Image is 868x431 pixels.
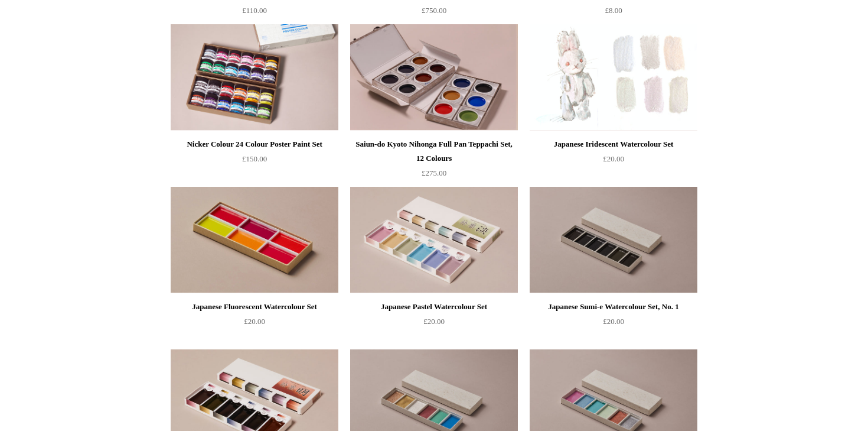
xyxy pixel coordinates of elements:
a: Japanese Pastel Watercolour Set Japanese Pastel Watercolour Set [350,187,518,293]
a: Japanese Iridescent Watercolour Set Japanese Iridescent Watercolour Set [530,24,697,131]
img: Japanese Iridescent Watercolour Set [530,24,697,131]
a: Japanese Pastel Watercolour Set £20.00 [350,300,518,348]
span: £20.00 [603,317,624,326]
img: Saiun-do Kyoto Nihonga Full Pan Teppachi Set, 12 Colours [350,24,518,131]
a: Nicker Colour 24 Colour Poster Paint Set £150.00 [171,137,338,186]
span: £20.00 [423,317,445,326]
span: £20.00 [244,317,265,326]
a: Saiun-do Kyoto Nihonga Full Pan Teppachi Set, 12 Colours Saiun-do Kyoto Nihonga Full Pan Teppachi... [350,24,518,131]
span: £8.00 [605,6,622,15]
span: £750.00 [422,6,446,15]
img: Nicker Colour 24 Colour Poster Paint Set [171,24,338,131]
img: Japanese Sumi-e Watercolour Set, No. 1 [530,187,697,293]
a: Japanese Fluorescent Watercolour Set Japanese Fluorescent Watercolour Set [171,187,338,293]
a: Japanese Sumi-e Watercolour Set, No. 1 Japanese Sumi-e Watercolour Set, No. 1 [530,187,697,293]
div: Japanese Fluorescent Watercolour Set [174,300,335,314]
div: Nicker Colour 24 Colour Poster Paint Set [174,137,335,151]
div: Japanese Iridescent Watercolour Set [533,137,694,151]
span: £275.00 [422,168,446,177]
a: Japanese Fluorescent Watercolour Set £20.00 [171,300,338,348]
span: £110.00 [242,6,267,15]
a: Japanese Iridescent Watercolour Set £20.00 [530,137,697,186]
span: £150.00 [242,154,267,163]
div: Japanese Pastel Watercolour Set [353,300,515,314]
img: Japanese Pastel Watercolour Set [350,187,518,293]
a: Japanese Sumi-e Watercolour Set, No. 1 £20.00 [530,300,697,348]
div: Saiun-do Kyoto Nihonga Full Pan Teppachi Set, 12 Colours [353,137,515,166]
a: Nicker Colour 24 Colour Poster Paint Set Nicker Colour 24 Colour Poster Paint Set [171,24,338,131]
img: Japanese Fluorescent Watercolour Set [171,187,338,293]
div: Japanese Sumi-e Watercolour Set, No. 1 [533,300,694,314]
span: £20.00 [603,154,624,163]
a: Saiun-do Kyoto Nihonga Full Pan Teppachi Set, 12 Colours £275.00 [350,137,518,186]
